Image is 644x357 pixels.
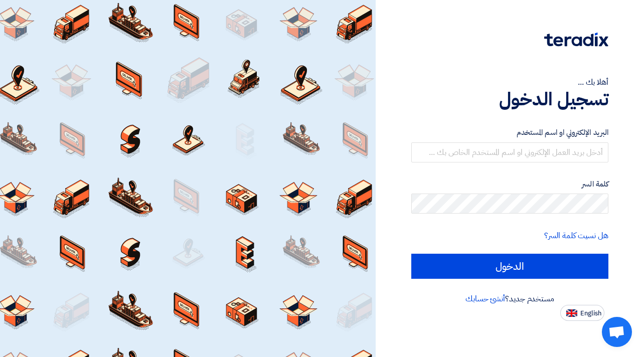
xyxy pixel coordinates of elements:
div: مستخدم جديد؟ [411,293,608,305]
input: أدخل بريد العمل الإلكتروني او اسم المستخدم الخاص بك ... [411,142,608,162]
a: أنشئ حسابك [465,293,505,305]
input: الدخول [411,254,608,279]
img: Teradix logo [544,33,608,47]
a: Open chat [602,317,632,347]
span: English [580,310,601,317]
a: هل نسيت كلمة السر؟ [544,230,608,242]
div: أهلا بك ... [411,76,608,88]
label: كلمة السر [411,178,608,190]
button: English [560,305,604,321]
label: البريد الإلكتروني او اسم المستخدم [411,127,608,138]
img: en-US.png [566,309,577,317]
h1: تسجيل الدخول [411,88,608,110]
